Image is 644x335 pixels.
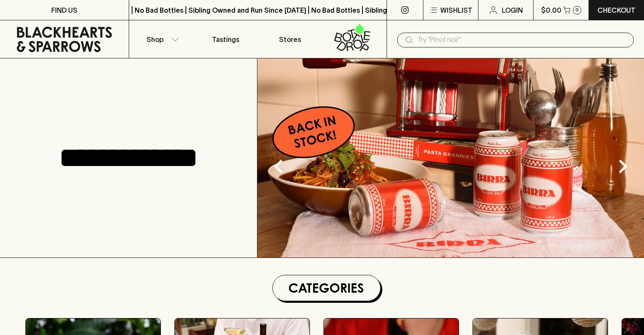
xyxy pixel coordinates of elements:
input: Try "Pinot noir" [417,33,627,47]
button: Next [606,150,640,183]
h1: Categories [276,279,377,297]
p: $0.00 [541,5,561,15]
p: 0 [575,8,579,12]
p: Checkout [597,5,636,15]
p: Login [502,5,523,15]
p: Shop [146,34,163,44]
img: optimise [257,58,644,257]
a: Tastings [193,20,258,58]
button: Previous [262,150,296,183]
p: Wishlist [440,5,473,15]
p: Tastings [212,34,239,44]
p: Stores [279,34,301,44]
p: FIND US [51,5,77,15]
a: Stores [258,20,322,58]
button: Shop [129,20,193,58]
